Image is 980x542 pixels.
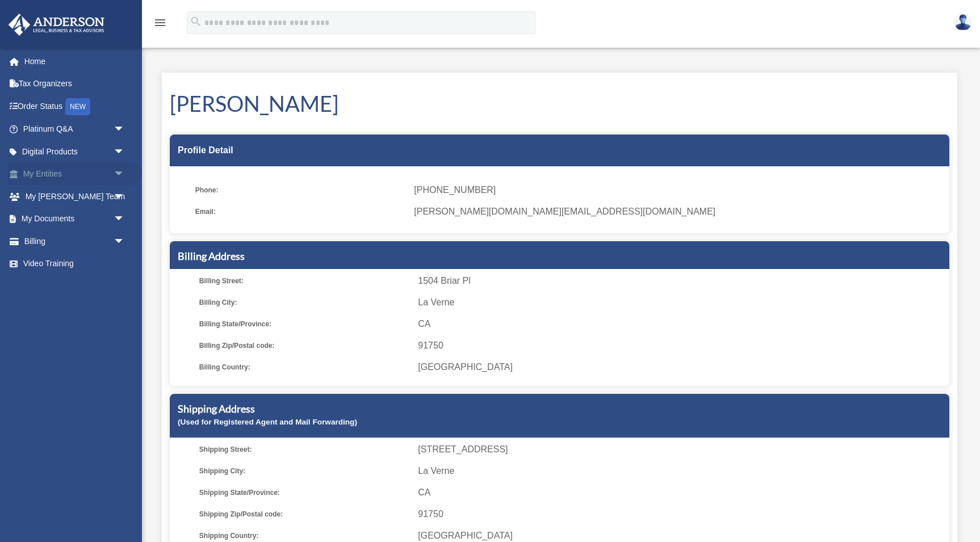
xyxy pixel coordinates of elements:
[8,208,142,230] a: My Documentsarrow_drop_down
[114,140,136,163] span: arrow_drop_down
[199,442,410,457] span: Shipping Street:
[8,140,142,163] a: Digital Productsarrow_drop_down
[8,118,142,141] a: Platinum Q&Aarrow_drop_down
[199,316,410,332] span: Billing State/Province:
[199,295,410,310] span: Billing City:
[153,16,167,30] i: menu
[199,359,410,375] span: Billing Country:
[8,50,142,73] a: Home
[418,316,945,332] span: CA
[8,163,142,186] a: My Entitiesarrow_drop_down
[199,338,410,354] span: Billing Zip/Postal code:
[418,273,945,289] span: 1504 Briar Pl
[178,249,941,263] h5: Billing Address
[170,89,949,119] h1: [PERSON_NAME]
[418,485,945,501] span: CA
[418,338,945,354] span: 91750
[418,359,945,375] span: [GEOGRAPHIC_DATA]
[8,73,142,95] a: Tax Organizers
[418,463,945,479] span: La Verne
[114,118,136,141] span: arrow_drop_down
[8,253,142,275] a: Video Training
[418,506,945,522] span: 91750
[8,185,142,208] a: My [PERSON_NAME] Teamarrow_drop_down
[5,14,108,36] img: Anderson Advisors Platinum Portal
[414,204,941,220] span: [PERSON_NAME][DOMAIN_NAME][EMAIL_ADDRESS][DOMAIN_NAME]
[418,442,945,457] span: [STREET_ADDRESS]
[8,95,142,118] a: Order StatusNEW
[414,182,941,198] span: [PHONE_NUMBER]
[114,185,136,208] span: arrow_drop_down
[199,463,410,479] span: Shipping City:
[199,506,410,522] span: Shipping Zip/Postal code:
[199,273,410,289] span: Billing Street:
[195,204,406,220] span: Email:
[190,15,202,28] i: search
[954,14,971,31] img: User Pic
[418,295,945,310] span: La Verne
[153,20,167,30] a: menu
[199,485,410,501] span: Shipping State/Province:
[8,230,142,253] a: Billingarrow_drop_down
[114,230,136,253] span: arrow_drop_down
[170,135,949,166] div: Profile Detail
[65,98,90,115] div: NEW
[114,163,136,186] span: arrow_drop_down
[178,418,357,426] small: (Used for Registered Agent and Mail Forwarding)
[178,402,941,416] h5: Shipping Address
[114,208,136,231] span: arrow_drop_down
[195,182,406,198] span: Phone:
